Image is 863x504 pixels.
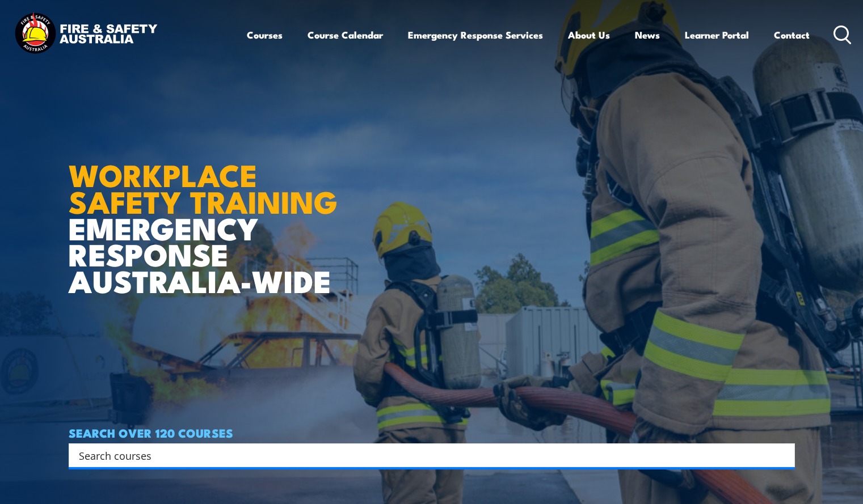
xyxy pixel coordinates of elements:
input: Search input [79,447,770,464]
a: Contact [774,20,810,50]
h4: SEARCH OVER 120 COURSES [69,426,795,439]
h1: EMERGENCY RESPONSE AUSTRALIA-WIDE [69,133,346,294]
a: Course Calendar [308,20,383,50]
strong: WORKPLACE SAFETY TRAINING [69,150,338,224]
button: Search magnifier button [775,447,791,463]
a: Learner Portal [685,20,749,50]
a: About Us [568,20,610,50]
a: Courses [247,20,283,50]
form: Search form [81,447,772,463]
a: Emergency Response Services [408,20,543,50]
a: News [635,20,660,50]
